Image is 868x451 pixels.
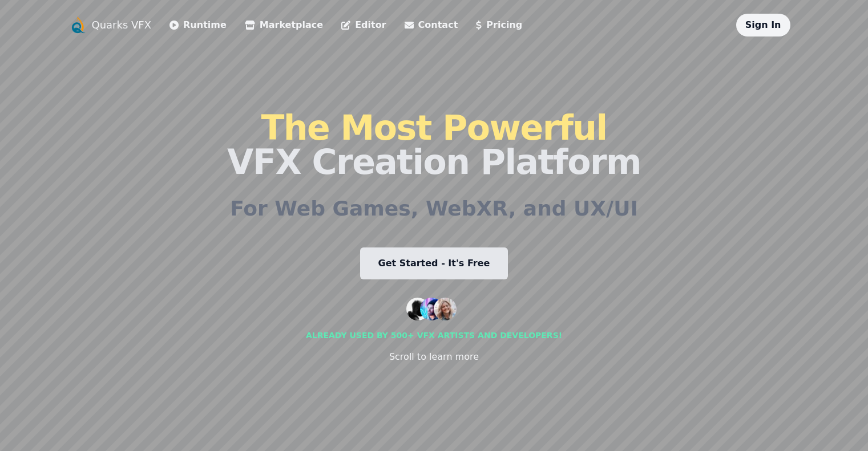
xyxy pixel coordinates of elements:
[92,17,152,33] a: Quarks VFX
[745,19,781,30] a: Sign In
[476,18,522,32] a: Pricing
[420,298,443,320] img: customer 2
[406,298,429,320] img: customer 1
[389,350,479,364] div: Scroll to learn more
[169,18,227,32] a: Runtime
[405,18,458,32] a: Contact
[245,18,323,32] a: Marketplace
[434,298,457,320] img: customer 3
[341,18,386,32] a: Editor
[227,111,641,179] h1: VFX Creation Platform
[306,330,562,341] div: Already used by 500+ vfx artists and developers!
[261,108,607,148] span: The Most Powerful
[230,197,638,220] h2: For Web Games, WebXR, and UX/UI
[360,247,508,279] a: Get Started - It's Free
